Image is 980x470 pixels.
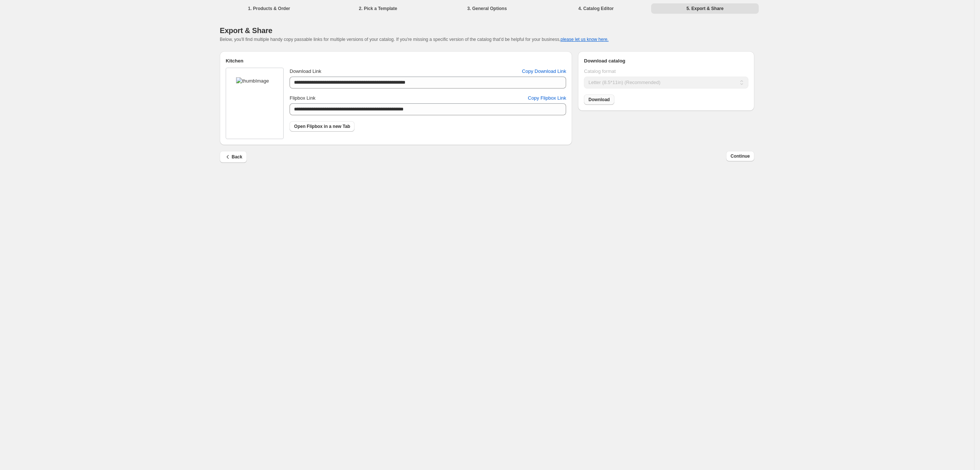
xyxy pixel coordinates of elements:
[226,57,566,65] h2: Kitchen
[561,37,608,42] button: please let us know here.
[220,151,247,163] button: Back
[290,68,321,74] span: Download Link
[220,37,608,42] span: Below, you'll find multiple handy copy passable links for multiple versions of your catalog. If y...
[290,121,355,132] a: Open Flipbox in a new Tab
[528,94,566,102] span: Copy Flipbox Link
[584,57,748,65] h2: Download catalog
[523,92,571,104] button: Copy Flipbox Link
[588,97,610,103] span: Download
[224,153,242,161] span: Back
[726,151,754,161] button: Continue
[731,153,750,159] span: Continue
[290,95,315,101] span: Flipbox Link
[584,68,615,74] span: Catalog format
[584,94,614,105] a: Download
[517,65,571,77] button: Copy Download Link
[522,68,566,75] span: Copy Download Link
[220,26,272,35] span: Export & Share
[236,77,273,130] img: thumbImage
[294,123,350,129] span: Open Flipbox in a new Tab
